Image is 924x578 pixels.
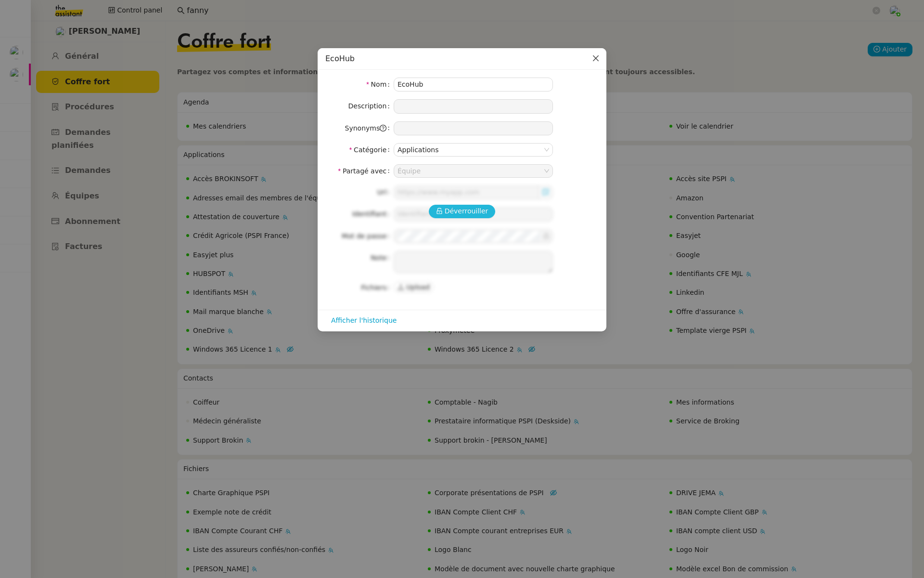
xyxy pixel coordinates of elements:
span: Déverrouiller [445,206,488,217]
span: Afficher l'historique [331,315,397,326]
nz-select-item: Applications [398,144,549,156]
label: Catégorie [349,143,394,157]
label: Description [348,99,394,113]
label: Partagé avec [338,164,394,178]
span: EcoHub [325,54,355,63]
span: Synonyms [345,124,387,132]
button: Afficher l'historique [325,314,402,328]
nz-select-item: Équipe [398,165,549,177]
button: Déverrouiller [429,205,496,218]
label: Nom [366,78,394,91]
button: Close [585,48,606,69]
